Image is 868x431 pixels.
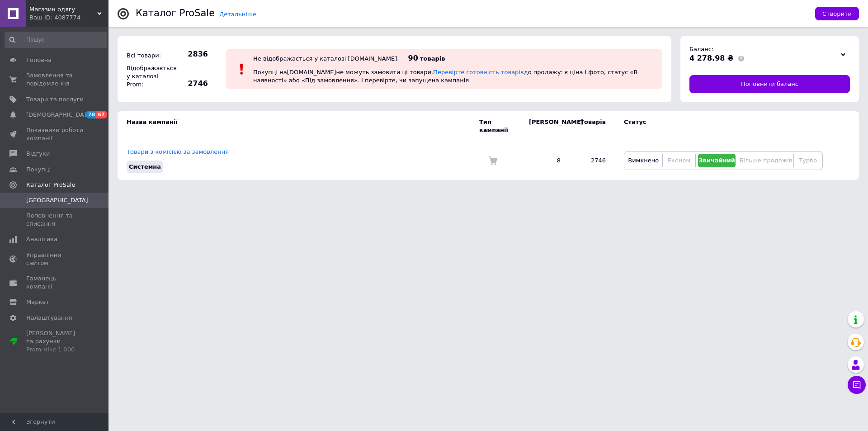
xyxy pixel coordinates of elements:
[433,69,524,76] a: Перевірте готовність товарів
[741,80,798,88] span: Поповнити баланс
[408,54,418,62] span: 90
[176,79,208,89] span: 2746
[26,235,57,243] span: Аналітика
[96,111,107,118] span: 67
[848,376,866,394] button: Чат з покупцем
[5,32,107,48] input: Пошук
[796,154,820,167] button: Турбо
[26,329,84,354] span: [PERSON_NAME] та рахунки
[26,56,52,64] span: Головна
[822,10,852,17] span: Створити
[136,9,215,18] div: Каталог ProSale
[627,154,660,167] button: Вимкнено
[29,5,97,14] span: Магазин одягу
[26,346,84,354] div: Prom мікс 1 000
[570,111,615,141] td: Товарів
[26,166,51,174] span: Покупці
[176,49,208,59] span: 2836
[799,157,817,164] span: Турбо
[118,111,479,141] td: Назва кампанії
[698,154,736,167] button: Звичайний
[235,62,249,76] img: :exclamation:
[520,111,570,141] td: [PERSON_NAME]
[26,71,84,88] span: Замовлення та повідомлення
[26,95,84,104] span: Товари та послуги
[689,75,850,93] a: Поповнити баланс
[219,11,256,18] a: Детальніше
[741,154,791,167] button: Більше продажів
[124,49,174,62] div: Всі товари:
[26,111,93,119] span: [DEMOGRAPHIC_DATA]
[520,141,570,180] td: 8
[26,275,84,291] span: Гаманець компанії
[570,141,615,180] td: 2746
[488,156,497,165] img: Комісія за замовлення
[124,62,174,91] div: Відображається у каталозі Prom:
[665,154,693,167] button: Економ
[689,46,713,52] span: Баланс:
[86,111,96,118] span: 78
[29,14,108,22] div: Ваш ID: 4087774
[420,55,445,62] span: товарів
[615,111,823,141] td: Статус
[26,212,84,228] span: Поповнення та списання
[689,54,734,62] span: 4 278.98 ₴
[26,150,50,158] span: Відгуки
[739,157,792,164] span: Більше продажів
[628,157,659,164] span: Вимкнено
[26,314,72,322] span: Налаштування
[129,163,161,170] span: Системна
[127,148,229,155] a: Товари з комісією за замовлення
[253,55,399,62] div: Не відображається у каталозі [DOMAIN_NAME]:
[26,126,84,142] span: Показники роботи компанії
[26,196,88,204] span: [GEOGRAPHIC_DATA]
[479,111,520,141] td: Тип кампанії
[253,69,637,84] span: Покупці на [DOMAIN_NAME] не можуть замовити ці товари. до продажу: є ціна і фото, статус «В наявн...
[815,7,859,20] button: Створити
[668,157,690,164] span: Економ
[26,181,75,189] span: Каталог ProSale
[26,251,84,267] span: Управління сайтом
[698,157,735,164] span: Звичайний
[26,298,49,306] span: Маркет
